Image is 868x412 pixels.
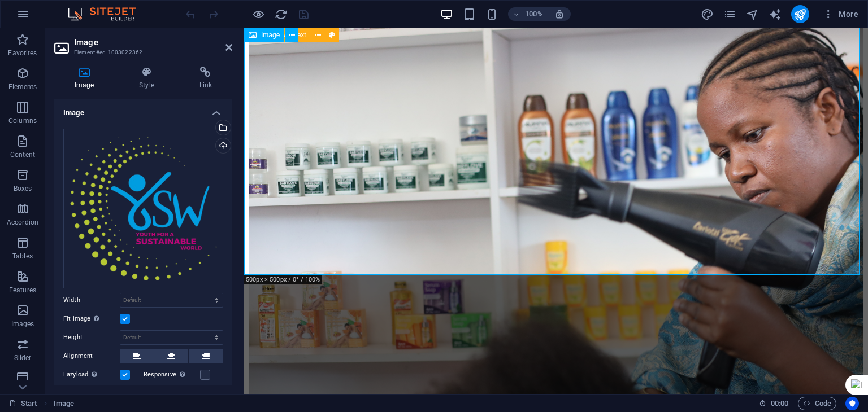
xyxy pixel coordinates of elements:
button: design [701,7,714,21]
button: 100% [508,7,548,21]
i: AI Writer [769,8,782,21]
i: Pages (Ctrl+Alt+S) [723,8,736,21]
button: More [818,5,863,23]
span: Image [261,32,280,38]
button: reload [274,7,288,21]
a: Click to cancel selection. Double-click to open Pages [9,397,37,410]
label: Lazyload [63,368,120,382]
button: Click here to leave preview mode and continue editing [251,7,265,21]
label: Height [63,334,120,340]
span: Code [803,397,831,410]
p: Boxes [14,184,32,193]
h6: 100% [525,7,543,21]
nav: breadcrumb [54,397,74,410]
p: Accordion [7,218,38,227]
i: Publish [793,8,806,21]
h2: Image [74,37,232,47]
span: 00 00 [771,397,788,410]
label: Fit image [63,312,120,326]
button: Code [798,397,836,410]
p: Features [9,286,36,295]
button: publish [791,5,809,23]
p: Content [10,150,35,159]
label: Alignment [63,349,120,363]
div: YSW-Official-Corprate-Logo-removebg-preview-7jTS2csagwa_rxkbbWDxeg.png [63,129,223,288]
h3: Element #ed-1003022362 [74,47,210,58]
p: Slider [14,353,32,362]
i: Design (Ctrl+Alt+Y) [701,8,714,21]
p: Favorites [8,49,37,58]
h4: Link [179,67,232,90]
span: More [823,8,858,20]
h6: Session time [759,397,789,410]
h4: Image [54,67,119,90]
label: Responsive [144,368,200,382]
span: Click to select. Double-click to edit [54,397,74,410]
h4: Image [54,99,232,120]
button: text_generator [769,7,782,21]
p: Columns [8,116,37,125]
span: : [779,399,780,407]
p: Tables [12,252,33,261]
span: Image with text [261,32,306,38]
button: Usercentrics [845,397,859,410]
button: navigator [746,7,759,21]
h4: Style [119,67,179,90]
button: pages [723,7,737,21]
i: Reload page [275,8,288,21]
img: Editor Logo [65,7,150,21]
label: Width [63,297,120,303]
p: Elements [8,82,37,91]
p: Images [11,319,34,328]
i: Navigator [746,8,759,21]
i: On resize automatically adjust zoom level to fit chosen device. [554,9,565,19]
